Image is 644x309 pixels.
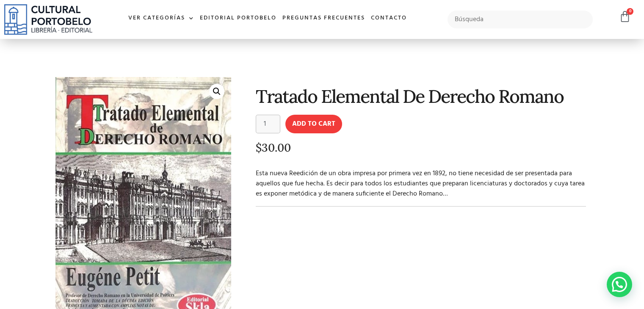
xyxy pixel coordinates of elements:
a: Contacto [368,9,410,28]
a: 🔍 [209,84,224,99]
a: 0 [619,11,631,23]
h1: Tratado Elemental De Derecho Romano [256,86,586,106]
a: Editorial Portobelo [197,9,279,28]
a: Ver Categorías [125,9,197,28]
button: Add to cart [285,115,342,133]
input: Búsqueda [448,11,593,28]
span: 0 [627,8,633,15]
span: $ [256,141,262,154]
a: Preguntas frecuentes [279,9,368,28]
bdi: 30.00 [256,141,291,154]
p: Esta nueva Reedición de un obra impresa por primera vez en 1892, no tiene necesidad de ser presen... [256,168,586,199]
input: Product quantity [256,115,280,133]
